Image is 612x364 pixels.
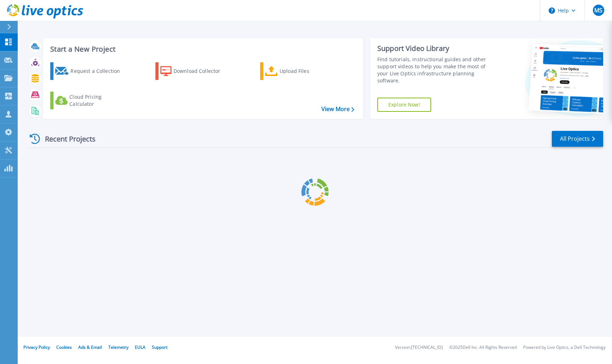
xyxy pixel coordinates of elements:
[377,98,431,112] a: Explore Now!
[108,344,128,350] a: Telemetry
[155,62,234,80] a: Download Collector
[321,106,354,112] a: View More
[173,64,230,78] div: Download Collector
[50,45,354,53] h3: Start a New Project
[135,344,145,350] a: EULA
[50,62,129,80] a: Request a Collection
[552,131,603,147] a: All Projects
[23,344,50,350] a: Privacy Policy
[69,93,126,108] div: Cloud Pricing Calculator
[395,345,443,350] li: Version: [TECHNICAL_ID]
[449,345,517,350] li: © 2025 Dell Inc. All Rights Reserved
[377,56,495,84] div: Find tutorials, instructional guides and other support videos to help you make the most of your L...
[70,64,127,78] div: Request a Collection
[280,64,336,78] div: Upload Files
[56,344,72,350] a: Cookies
[152,344,167,350] a: Support
[27,130,105,148] div: Recent Projects
[50,92,129,109] a: Cloud Pricing Calculator
[260,62,339,80] a: Upload Files
[377,44,495,53] div: Support Video Library
[523,345,606,350] li: Powered by Live Optics, a Dell Technology
[78,344,102,350] a: Ads & Email
[594,7,602,13] span: MS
